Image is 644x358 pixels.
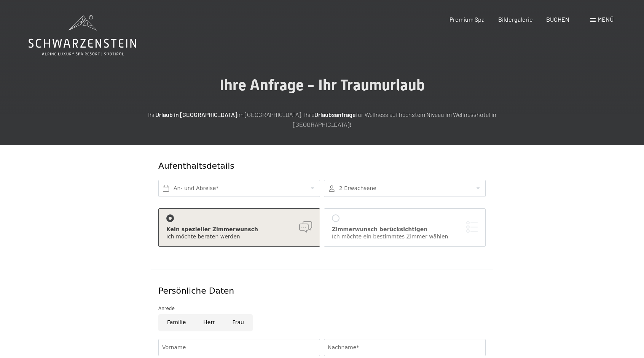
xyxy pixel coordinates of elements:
[498,16,533,23] a: Bildergalerie
[220,76,425,94] span: Ihre Anfrage - Ihr Traumurlaub
[166,233,312,241] div: Ich möchte beraten werden
[158,305,486,312] div: Anrede
[546,16,569,23] a: BUCHEN
[450,16,485,23] a: Premium Spa
[598,16,614,23] span: Menü
[155,111,237,118] strong: Urlaub in [GEOGRAPHIC_DATA]
[132,110,512,129] p: Ihr im [GEOGRAPHIC_DATA]. Ihre für Wellness auf höchstem Niveau im Wellnesshotel in [GEOGRAPHIC_D...
[332,233,478,241] div: Ich möchte ein bestimmtes Zimmer wählen
[158,285,486,297] div: Persönliche Daten
[314,111,356,118] strong: Urlaubsanfrage
[166,226,312,233] div: Kein spezieller Zimmerwunsch
[332,226,478,233] div: Zimmerwunsch berücksichtigen
[158,160,430,172] div: Aufenthaltsdetails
